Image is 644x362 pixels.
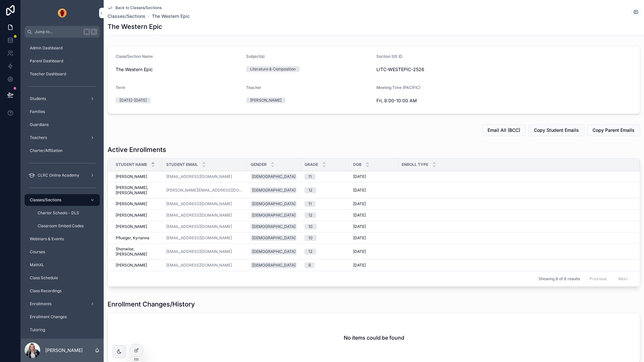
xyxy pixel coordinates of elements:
[166,263,232,268] a: [EMAIL_ADDRESS][DOMAIN_NAME]
[376,85,420,90] span: Meeting Time (PACIFIC)
[25,26,100,38] button: Jump to...K
[30,148,63,153] span: Charter/Affiliation
[308,201,312,207] div: 11
[30,327,45,332] span: Tutoring
[116,263,147,268] span: [PERSON_NAME]
[353,174,366,179] span: [DATE]
[305,201,345,207] a: 11
[344,334,404,342] h2: No items could be found
[252,249,295,255] div: [DEMOGRAPHIC_DATA]
[353,188,366,193] span: [DATE]
[305,262,345,268] a: 9
[252,187,295,193] div: [DEMOGRAPHIC_DATA]
[108,13,145,19] a: Classes/Sections
[402,162,428,167] span: Enroll Type
[30,45,63,51] span: Admin Dashboard
[305,174,345,180] a: 11
[116,235,158,241] a: Pflueger, Kyrianna
[21,38,104,339] div: scrollable content
[108,145,166,154] h1: Active Enrollments
[30,71,66,77] span: Teacher Dashboard
[308,187,312,193] div: 12
[25,145,100,156] a: Charter/Affiliation
[30,109,45,114] span: Families
[353,224,394,229] a: [DATE]
[25,68,100,80] a: Teacher Dashboard
[25,55,100,67] a: Parent Dashboard
[25,311,100,323] a: Enrollment Changes
[30,249,45,255] span: Courses
[25,42,100,54] a: Admin Dashboard
[488,127,520,133] span: Email All (BCC)
[353,249,366,254] span: [DATE]
[353,213,366,218] span: [DATE]
[116,174,158,179] a: [PERSON_NAME]
[353,235,366,241] span: [DATE]
[305,212,345,218] a: 12
[30,262,44,268] span: MathXL
[251,162,267,167] span: Gender
[25,259,100,271] a: MathXL
[38,223,84,229] span: Classroom Embed Codes
[116,201,158,206] a: [PERSON_NAME]
[152,13,190,19] a: The Western Epic
[30,236,64,242] span: Webinars & Events
[251,201,297,207] a: [DEMOGRAPHIC_DATA]
[528,124,584,136] button: Copy Student Emails
[353,162,362,167] span: DOB
[25,119,100,131] a: Guardians
[38,210,79,216] span: Charter Schools - DLS
[166,235,243,241] a: [EMAIL_ADDRESS][DOMAIN_NAME]
[116,224,147,229] span: [PERSON_NAME]
[30,197,61,203] span: Classes/Sections
[252,201,295,207] div: [DEMOGRAPHIC_DATA]
[108,5,162,10] a: Back to Classes/Sections
[308,224,313,230] div: 10
[252,224,295,230] div: [DEMOGRAPHIC_DATA]
[30,122,49,127] span: Guardians
[251,224,297,230] a: [DEMOGRAPHIC_DATA]
[166,263,243,268] a: [EMAIL_ADDRESS][DOMAIN_NAME]
[25,132,100,144] a: Teachers
[246,54,265,59] span: Subject(s)
[251,187,297,193] a: [DEMOGRAPHIC_DATA]
[116,54,153,59] span: Class/Section Name
[353,249,394,254] a: [DATE]
[166,235,232,241] a: [EMAIL_ADDRESS][DOMAIN_NAME]
[116,174,147,179] span: [PERSON_NAME]
[305,162,318,167] span: Grade
[252,212,295,218] div: [DEMOGRAPHIC_DATA]
[57,8,67,18] img: App logo
[30,301,52,306] span: Enrollments
[308,262,311,268] div: 9
[250,66,296,72] div: Literature & Composition
[166,224,243,229] a: [EMAIL_ADDRESS][DOMAIN_NAME]
[166,188,243,193] a: [PERSON_NAME][EMAIL_ADDRESS][DOMAIN_NAME]
[120,97,147,103] div: [DATE]-[DATE]
[25,194,100,206] a: Classes/Sections
[116,85,125,90] span: Term
[353,174,394,179] a: [DATE]
[30,96,46,101] span: Students
[246,85,261,90] span: Teacher
[482,124,526,136] button: Email All (BCC)
[376,54,402,59] span: Section SIS ID
[166,224,232,229] a: [EMAIL_ADDRESS][DOMAIN_NAME]
[353,201,366,206] span: [DATE]
[305,235,345,241] a: 10
[108,300,195,309] h1: Enrollment Changes/History
[251,262,297,268] a: [DEMOGRAPHIC_DATA]
[25,324,100,336] a: Tutoring
[305,249,345,255] a: 12
[308,212,312,218] div: 12
[116,185,158,195] span: [PERSON_NAME], [PERSON_NAME]
[30,275,58,281] span: Class Schedule
[308,249,312,255] div: 12
[166,213,243,218] a: [EMAIL_ADDRESS][DOMAIN_NAME]
[166,201,232,206] a: [EMAIL_ADDRESS][DOMAIN_NAME]
[353,201,394,206] a: [DATE]
[166,162,198,167] span: Student Email
[539,276,580,281] span: Showing 8 of 8 results
[308,174,312,180] div: 11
